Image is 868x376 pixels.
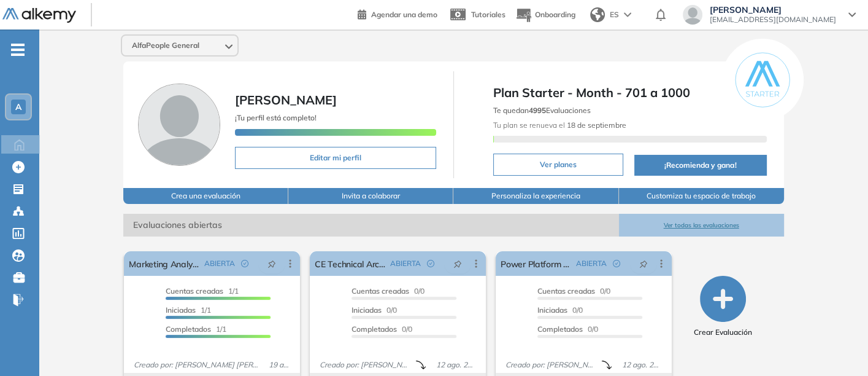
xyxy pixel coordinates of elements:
span: Creado por: [PERSON_NAME] [315,359,416,370]
span: [PERSON_NAME] [235,92,337,108]
a: Marketing Analyst - [GEOGRAPHIC_DATA] [129,251,199,276]
span: 0/0 [537,286,610,296]
span: Agendar una demo [371,10,437,19]
button: Ver planes [493,154,623,176]
span: Creado por: [PERSON_NAME] [501,359,602,370]
span: Crear Evaluación [694,327,752,338]
span: 0/0 [351,286,424,296]
span: 1/1 [166,286,239,296]
img: Logo [2,8,76,23]
span: 1/1 [166,324,226,334]
span: Completados [166,324,211,334]
button: Ver todas las evaluaciones [619,214,784,237]
span: pushpin [453,259,462,268]
span: check-circle [241,260,248,267]
button: Customiza tu espacio de trabajo [619,188,784,204]
span: ABIERTA [576,258,607,269]
span: 0/0 [351,305,397,315]
button: Crear Evaluación [694,276,752,338]
span: check-circle [427,260,434,267]
span: Completados [351,324,397,334]
span: Iniciadas [537,305,567,315]
span: Cuentas creadas [537,286,595,296]
span: [EMAIL_ADDRESS][DOMAIN_NAME] [710,15,836,25]
span: pushpin [639,259,648,268]
span: Tu plan se renueva el [493,120,626,130]
span: 0/0 [351,324,412,334]
span: Evaluaciones abiertas [123,214,618,237]
span: Cuentas creadas [166,286,223,296]
img: Foto de perfil [138,84,220,166]
button: pushpin [444,254,471,273]
button: Personaliza la experiencia [453,188,618,204]
span: AlfaPeople General [132,41,199,50]
button: Editar mi perfil [235,147,436,169]
span: Te quedan Evaluaciones [493,106,591,115]
span: 19 ago. 2025 [264,359,296,370]
img: world [590,7,605,22]
span: 1/1 [166,305,211,315]
button: Invita a colaborar [288,188,453,204]
span: 0/0 [537,324,598,334]
span: Creado por: [PERSON_NAME] [PERSON_NAME] Sichaca [PERSON_NAME] [129,359,263,370]
span: Onboarding [535,10,575,19]
span: Completados [537,324,583,334]
a: Power Platform Developer - [GEOGRAPHIC_DATA] [501,251,571,276]
span: check-circle [613,260,620,267]
span: A [15,102,21,112]
img: arrow [624,12,631,17]
span: 0/0 [537,305,583,315]
span: [PERSON_NAME] [710,5,836,15]
span: Iniciadas [351,305,382,315]
button: Crea una evaluación [123,188,288,204]
button: pushpin [630,254,657,273]
span: ¡Tu perfil está completo! [235,113,317,122]
span: Cuentas creadas [351,286,409,296]
i: - [11,49,25,51]
span: Plan Starter - Month - 701 a 1000 [493,84,767,102]
b: 18 de septiembre [565,120,626,130]
span: Tutoriales [471,10,505,19]
a: CE Technical Architect - [GEOGRAPHIC_DATA] [315,251,385,276]
a: Agendar una demo [358,6,437,21]
span: ABIERTA [390,258,421,269]
span: ES [610,9,619,20]
button: pushpin [258,254,285,273]
button: Onboarding [515,2,575,28]
span: 12 ago. 2025 [617,359,667,370]
span: 12 ago. 2025 [431,359,481,370]
span: pushpin [267,259,276,268]
span: Iniciadas [166,305,196,315]
button: ¡Recomienda y gana! [634,155,767,176]
b: 4995 [529,106,546,115]
span: ABIERTA [204,258,235,269]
